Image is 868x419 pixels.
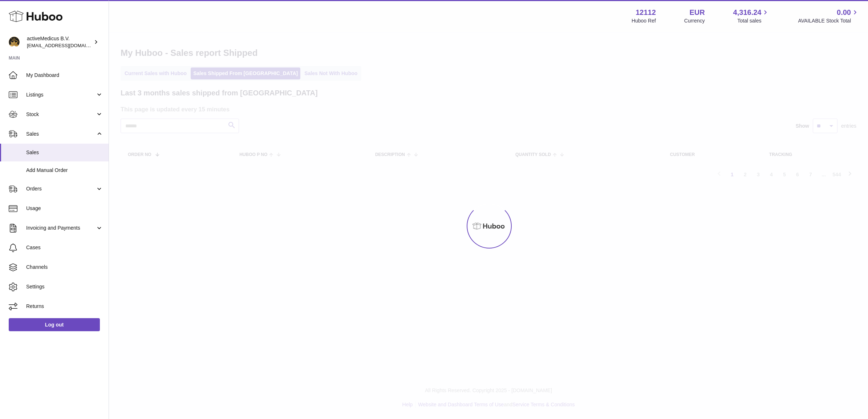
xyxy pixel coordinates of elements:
strong: EUR [689,8,705,17]
span: 4,316.24 [733,8,762,17]
span: Channels [26,264,103,271]
span: Sales [26,149,103,156]
span: 0.00 [837,8,851,17]
span: Usage [26,205,103,212]
strong: 12112 [636,8,656,17]
span: Add Manual Order [26,167,103,174]
span: My Dashboard [26,72,103,79]
span: Returns [26,303,103,310]
span: [EMAIL_ADDRESS][DOMAIN_NAME] [27,42,107,48]
div: Currency [684,17,705,24]
span: Total sales [737,17,770,24]
a: 4,316.24 Total sales [733,8,770,24]
span: Cases [26,244,103,251]
span: Sales [26,131,96,137]
img: internalAdmin-12112@internal.huboo.com [9,37,20,48]
span: Stock [26,111,96,118]
span: Settings [26,283,103,290]
div: activeMedicus B.V. [27,35,92,49]
span: Listings [26,91,96,98]
div: Huboo Ref [632,17,656,24]
span: Invoicing and Payments [26,225,96,231]
span: AVAILABLE Stock Total [798,17,859,24]
span: Orders [26,185,96,192]
a: Log out [9,318,100,331]
a: 0.00 AVAILABLE Stock Total [798,8,859,24]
